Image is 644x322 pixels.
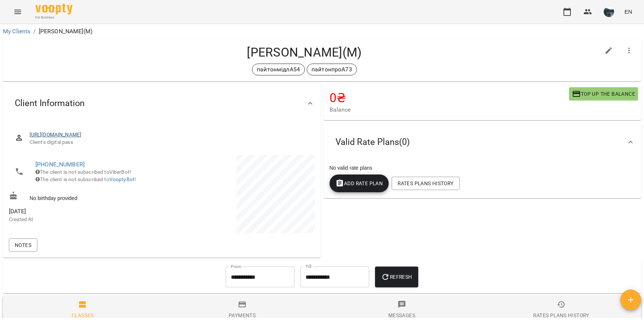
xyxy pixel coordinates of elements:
div: пайтонпроА73 [307,64,357,75]
img: Voopty Logo [35,4,72,14]
img: aa1b040b8dd0042f4e09f431b6c9ed0a.jpeg [604,7,614,17]
a: [URL][DOMAIN_NAME] [30,132,82,138]
span: Add Rate plan [335,179,383,188]
li: / [33,27,35,36]
span: Client Information [15,98,85,109]
h4: [PERSON_NAME](М) [9,45,600,60]
div: Client Information [3,84,321,122]
div: Messages [388,311,415,320]
span: Valid Rate Plans ( 0 ) [335,136,410,148]
button: Menu [9,3,27,21]
p: Created At [9,216,160,223]
span: The client is not subscribed to ViberBot! [35,169,131,175]
span: Client's digital pass [30,139,309,146]
a: VooptyBot [109,176,134,182]
span: The client is not subscribed to ! [35,176,136,182]
span: Refresh [381,272,412,281]
div: No valid rate plans [328,163,637,173]
div: Valid Rate Plans(0) [324,123,641,161]
div: Classes [72,311,94,320]
nav: breadcrumb [3,27,641,36]
a: [PHONE_NUMBER] [35,161,85,168]
span: Rates Plans History [398,179,453,188]
span: EN [624,8,632,16]
div: Rates Plans History [533,311,589,320]
span: For Business [35,15,72,20]
span: Balance [330,105,569,114]
p: [PERSON_NAME](М) [39,27,92,36]
button: Notes [9,238,37,252]
div: пайтонмідлА54 [252,64,305,75]
button: EN [621,5,635,18]
button: Top up the balance [569,87,638,101]
a: My Clients [3,28,30,35]
span: Notes [15,241,31,250]
button: Rates Plans History [392,177,459,190]
span: [DATE] [9,207,160,216]
h4: 0 ₴ [330,90,569,105]
div: Payments [229,311,256,320]
div: No birthday provided [7,190,162,203]
p: пайтонмідлА54 [257,65,300,74]
button: Refresh [375,267,418,287]
p: пайтонпроА73 [311,65,352,74]
button: Add Rate plan [330,174,389,192]
span: Top up the balance [572,89,635,98]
